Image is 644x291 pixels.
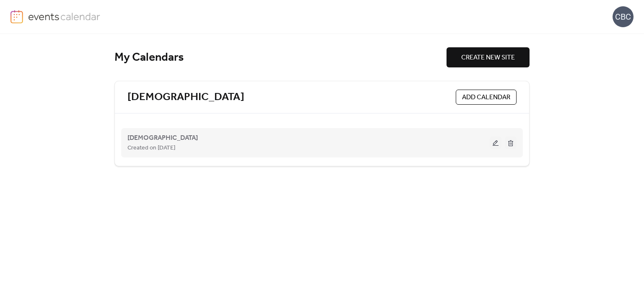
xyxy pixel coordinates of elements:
[127,143,175,153] span: Created on [DATE]
[127,90,244,104] a: [DEMOGRAPHIC_DATA]
[28,10,101,23] img: logo-type
[127,133,198,143] span: [DEMOGRAPHIC_DATA]
[462,93,510,103] span: ADD CALENDAR
[613,6,634,27] div: CBC
[10,10,23,23] img: logo
[461,53,515,63] span: CREATE NEW SITE
[456,90,517,105] button: ADD CALENDAR
[114,50,447,65] div: My Calendars
[447,47,530,67] button: CREATE NEW SITE
[127,136,198,140] a: [DEMOGRAPHIC_DATA]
